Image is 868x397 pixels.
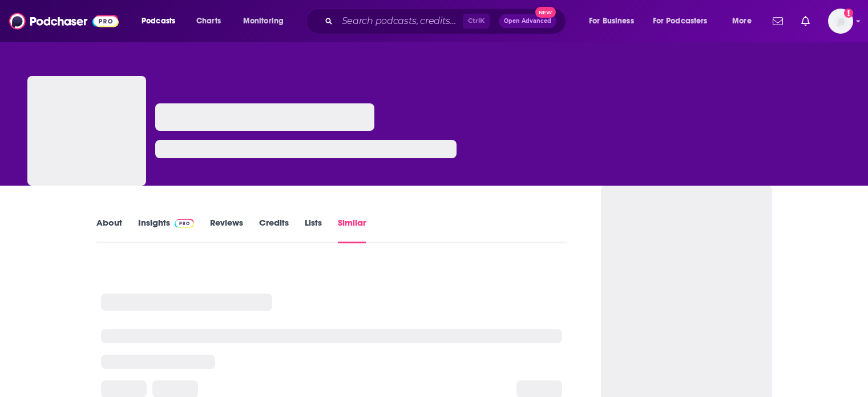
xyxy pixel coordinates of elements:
[828,9,853,34] button: Show profile menu
[645,12,724,30] button: open menu
[653,13,708,29] span: For Podcasters
[235,12,298,30] button: open menu
[9,10,119,32] img: Podchaser - Follow, Share and Rate Podcasts
[259,217,289,243] a: Credits
[317,8,577,34] div: Search podcasts, credits, & more...
[797,11,814,31] a: Show notifications dropdown
[589,13,634,29] span: For Business
[337,12,463,30] input: Search podcasts, credits, & more...
[142,13,175,29] span: Podcasts
[338,217,366,243] a: Similar
[732,13,752,29] span: More
[175,219,195,228] img: Podchaser Pro
[96,217,122,243] a: About
[828,9,853,34] span: Logged in as Bcprpro33
[581,12,648,30] button: open menu
[499,14,556,28] button: Open AdvancedNew
[828,9,853,34] img: User Profile
[504,18,551,24] span: Open Advanced
[210,217,243,243] a: Reviews
[243,13,284,29] span: Monitoring
[463,14,490,29] span: Ctrl K
[196,13,221,29] span: Charts
[535,7,556,18] span: New
[724,12,766,30] button: open menu
[189,12,228,30] a: Charts
[844,9,853,18] svg: Add a profile image
[138,217,195,243] a: InsightsPodchaser Pro
[305,217,322,243] a: Lists
[768,11,788,31] a: Show notifications dropdown
[134,12,190,30] button: open menu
